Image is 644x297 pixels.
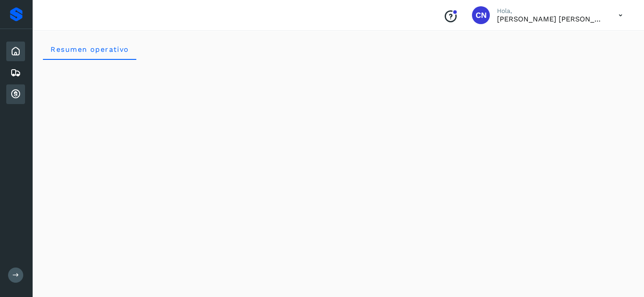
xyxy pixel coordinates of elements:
p: Claudia Nohemi González Sánchez [497,15,604,23]
div: Inicio [6,42,25,61]
div: Embarques [6,63,25,83]
span: Resumen operativo [50,45,129,54]
div: Cuentas por cobrar [6,84,25,104]
p: Hola, [497,7,604,15]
